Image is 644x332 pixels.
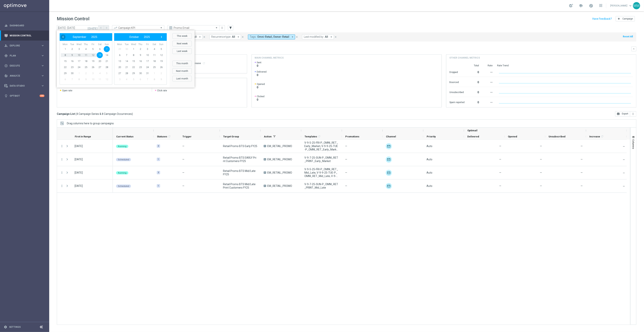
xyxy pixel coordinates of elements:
span: Sent [257,61,262,64]
a: Mission Control [10,31,44,41]
i: gps_fixed [4,54,8,57]
span: 7 [104,46,110,52]
div: Plan [4,54,41,57]
div: Press SPACE to select this row. [113,179,627,193]
i: refresh [202,62,205,65]
div: Press SPACE to select this row. [57,153,113,166]
ng-select: Campaign KPI [112,25,164,31]
span: 8 [76,76,82,82]
span: 29 [130,70,136,76]
i: more_vert [60,184,64,188]
span: 12 [90,52,96,58]
span: 5 [104,70,110,76]
div: Press SPACE to select this row. [57,140,113,153]
i: trending_up [114,26,117,30]
span: 5 [130,76,136,82]
button: more_vert [630,111,636,117]
span: 4 Campaign Series & 8 Campaign Occurrences [76,112,132,116]
i: arrow_drop_down [330,35,333,39]
i: equalizer [4,24,8,27]
i: more_vert [221,26,224,29]
img: Optimail [386,143,392,149]
th: weekday [116,43,123,46]
div: Dashboard [4,20,44,31]
ng-select: Promo Email [167,25,220,31]
span: 8 [62,52,68,58]
span: 30 [137,70,143,76]
h4: Main channel metrics [255,56,284,60]
span: 8 [130,52,136,58]
i: arrow_back [100,27,102,29]
button: › [159,34,164,39]
span: 10 [76,52,82,58]
span: October [129,35,139,38]
th: weekday [158,43,165,46]
i: filter_alt [229,26,232,30]
span: ( [76,112,76,116]
button: lightbulb Optibot +10 [4,94,45,97]
i: close [334,36,337,38]
div: Rate [483,64,493,67]
span: 25 [83,64,89,70]
span: 28 [104,64,110,70]
div: Rate Trend [497,64,633,67]
i: arrow_drop_down [237,35,240,39]
a: Optibot [10,91,40,101]
span: 0 [257,86,265,89]
span: Open rate [62,89,72,92]
div: Press SPACE to select this row. [113,140,627,153]
div: gps_fixed Plan keyboard_arrow_right [4,54,45,57]
i: more_vert [60,171,64,174]
th: weekday [96,43,103,46]
span: Delivered [257,70,267,73]
button: 2025 [141,34,152,39]
span: 6 [97,46,103,52]
span: Trigger [182,135,192,138]
div: 0 [469,69,479,75]
input: Select date range [57,25,98,31]
span: Optimail [467,129,477,132]
img: Optimail [386,183,392,189]
span: Omni-Retail, Owner-Retail [257,35,289,38]
span: Last modified by: [304,35,324,38]
i: arrow_drop_down [291,35,294,39]
span: 7 [124,52,130,58]
span: Opened [257,83,265,86]
span: 9 [137,52,143,58]
div: Row Groups [67,122,114,125]
button: arrow_back [98,25,104,31]
span: ) [132,112,133,116]
span: Execute [10,65,41,67]
th: weekday [103,43,110,46]
i: refresh [601,135,604,138]
div: +10 [40,95,44,97]
span: 4 [151,46,157,52]
span: Current Status [116,135,133,138]
span: Statuses [157,135,167,138]
button: Mission Control [4,34,45,37]
span: 27 [97,64,103,70]
span: 26 [90,64,96,70]
span: 16 [137,58,143,64]
span: 11 [151,52,157,58]
span: 24 [144,64,150,70]
button: filter_alt [228,25,233,31]
button: close [334,35,337,39]
span: 17 [144,58,150,64]
th: weekday [83,43,90,46]
span: All [193,35,197,38]
i: lightbulb [4,94,8,98]
span: 2025 [91,35,97,38]
i: arrow_forward [105,27,108,29]
span: 0 [257,73,267,77]
i: play_circle_outline [4,64,8,67]
th: weekday [69,43,76,46]
th: weekday [62,43,69,46]
div: equalizer Dashboard [4,24,45,27]
span: All [232,35,235,38]
i: person_search [4,44,8,47]
span: 7 [69,76,75,82]
i: keyboard_arrow_right [41,44,44,47]
th: weekday [76,43,83,46]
